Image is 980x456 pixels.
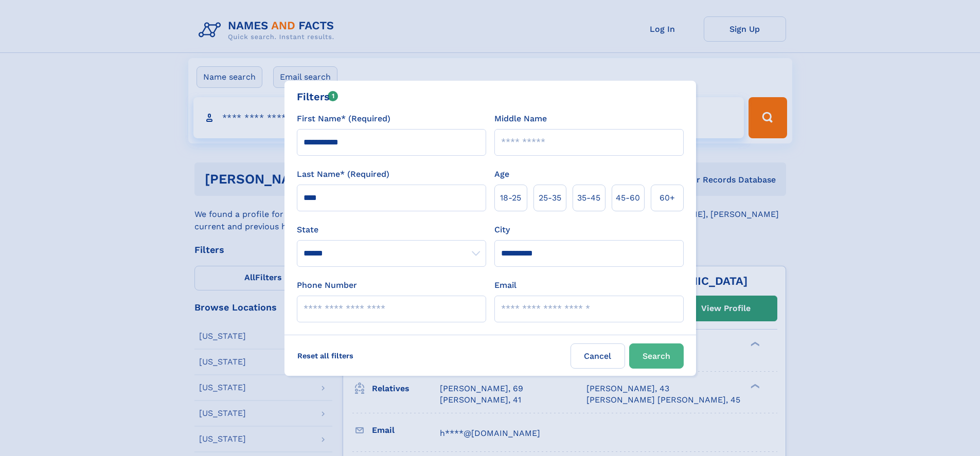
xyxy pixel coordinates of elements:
label: Age [494,168,509,180]
button: Search [629,343,684,369]
span: 25‑35 [539,192,561,204]
label: Middle Name [494,113,547,125]
span: 18‑25 [500,192,521,204]
span: 60+ [660,192,675,204]
label: Last Name* (Required) [297,168,389,180]
span: 45‑60 [616,192,640,204]
span: 35‑45 [577,192,600,204]
label: Reset all filters [291,343,360,368]
label: Cancel [571,343,625,369]
label: First Name* (Required) [297,113,390,125]
label: City [494,224,510,236]
label: State [297,224,486,236]
label: Phone Number [297,279,357,291]
label: Email [494,279,516,291]
div: Filters [297,89,338,104]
